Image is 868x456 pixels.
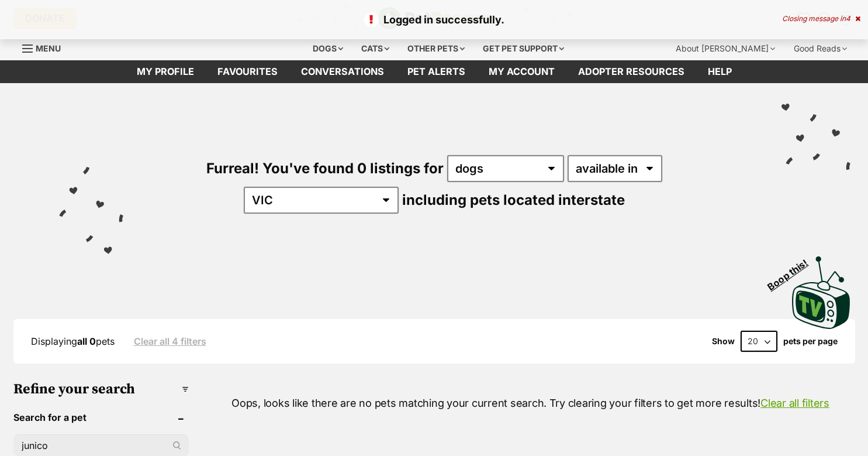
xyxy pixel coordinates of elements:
a: Adopter resources [566,60,696,83]
div: Get pet support [475,37,572,60]
img: PetRescue TV logo [792,256,850,329]
div: Good Reads [786,37,855,60]
span: Show [712,337,735,346]
p: Oops, looks like there are no pets matching your current search. Try clearing your filters to get... [206,395,855,411]
span: Boop this! [766,250,819,292]
span: Displaying pets [31,335,115,347]
span: Menu [36,43,61,53]
div: Closing message in [782,15,860,23]
header: Search for a pet [13,412,189,423]
a: Clear all filters [760,397,829,409]
span: Furreal! You've found 0 listings for [206,160,444,177]
a: conversations [289,60,396,83]
a: Boop this! [792,246,850,331]
div: Dogs [305,37,351,60]
p: Logged in successfully. [12,12,856,28]
a: Help [696,60,743,83]
div: About [PERSON_NAME] [668,37,783,60]
a: Pet alerts [396,60,477,83]
div: Cats [353,37,397,60]
a: My account [477,60,566,83]
a: Favourites [206,60,289,83]
h3: Refine your search [13,381,189,397]
span: including pets located interstate [402,191,625,208]
strong: all 0 [77,335,96,347]
div: Other pets [399,37,473,60]
a: My profile [125,60,206,83]
span: 4 [846,14,850,23]
label: pets per page [783,337,838,346]
a: Clear all 4 filters [134,336,206,347]
a: Menu [22,37,69,58]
